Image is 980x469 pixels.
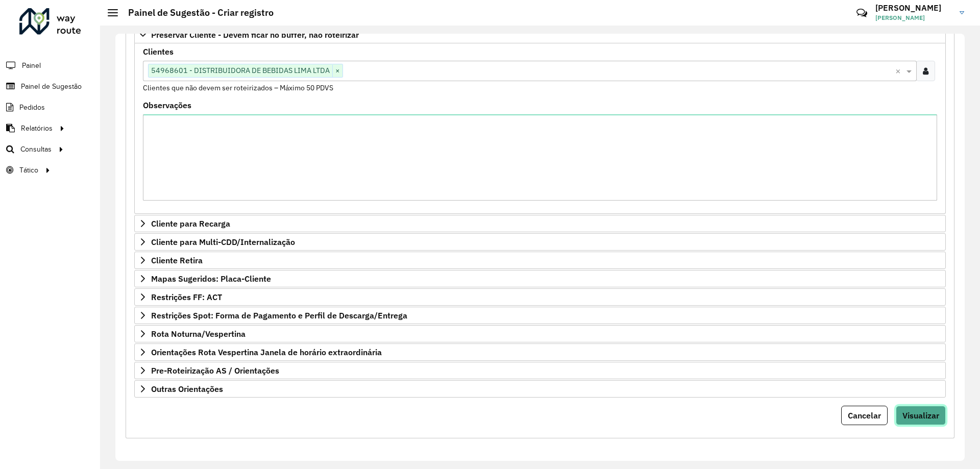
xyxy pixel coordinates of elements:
span: Painel [22,60,41,71]
span: Restrições Spot: Forma de Pagamento e Perfil de Descarga/Entrega [151,311,407,319]
a: Rota Noturna/Vespertina [134,325,946,342]
h2: Painel de Sugestão - Criar registro [118,7,274,18]
span: Rota Noturna/Vespertina [151,330,246,338]
span: Restrições FF: ACT [151,293,222,301]
span: Cancelar [848,410,881,421]
a: Outras Orientações [134,380,946,398]
small: Clientes que não devem ser roteirizados – Máximo 50 PDVS [143,83,333,92]
a: Preservar Cliente - Devem ficar no buffer, não roteirizar [134,26,946,43]
span: Pedidos [19,102,45,113]
span: Pre-Roteirização AS / Orientações [151,366,279,375]
span: Cliente para Recarga [151,219,230,228]
a: Restrições Spot: Forma de Pagamento e Perfil de Descarga/Entrega [134,307,946,324]
span: Cliente Retira [151,256,203,264]
label: Clientes [143,45,174,58]
span: Painel de Sugestão [21,81,82,92]
span: Mapas Sugeridos: Placa-Cliente [151,275,271,283]
a: Orientações Rota Vespertina Janela de horário extraordinária [134,343,946,361]
span: Relatórios [21,123,53,134]
button: Cancelar [841,406,888,425]
span: Preservar Cliente - Devem ficar no buffer, não roteirizar [151,31,359,39]
div: Preservar Cliente - Devem ficar no buffer, não roteirizar [134,43,946,214]
span: Tático [19,165,38,176]
span: × [332,65,342,77]
a: Mapas Sugeridos: Placa-Cliente [134,270,946,287]
a: Pre-Roteirização AS / Orientações [134,362,946,379]
h3: [PERSON_NAME] [875,3,952,13]
span: Clear all [895,65,904,77]
label: Observações [143,99,191,111]
span: Consultas [20,144,52,155]
span: 54968601 - DISTRIBUIDORA DE BEBIDAS LIMA LTDA [149,64,332,77]
a: Cliente Retira [134,252,946,269]
span: Visualizar [902,410,939,421]
button: Visualizar [896,406,946,425]
span: [PERSON_NAME] [875,13,952,22]
a: Cliente para Recarga [134,215,946,232]
a: Restrições FF: ACT [134,288,946,306]
a: Cliente para Multi-CDD/Internalização [134,233,946,251]
a: Contato Rápido [851,2,873,24]
span: Orientações Rota Vespertina Janela de horário extraordinária [151,348,382,356]
span: Cliente para Multi-CDD/Internalização [151,238,295,246]
span: Outras Orientações [151,385,223,393]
